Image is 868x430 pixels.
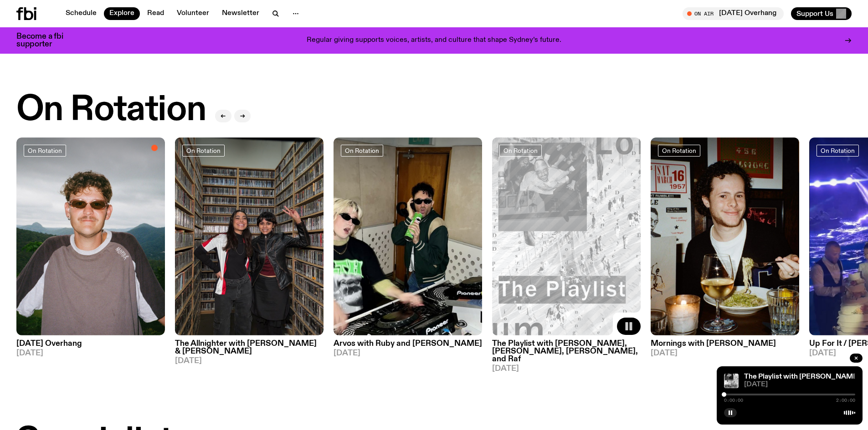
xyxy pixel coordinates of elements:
[307,36,561,45] p: Regular giving supports voices, artists, and culture that shape Sydney’s future.
[341,145,383,157] a: On Rotation
[836,398,855,403] span: 2:00:00
[503,147,538,154] span: On Rotation
[16,137,165,335] img: Harrie Hastings stands in front of cloud-covered sky and rolling hills. He's wearing sunglasses a...
[334,137,482,335] img: Ruby wears a Collarbones t shirt and pretends to play the DJ decks, Al sings into a pringles can....
[142,7,169,20] a: Read
[182,145,225,157] a: On Rotation
[662,147,696,154] span: On Rotation
[104,7,140,20] a: Explore
[744,381,855,388] span: [DATE]
[16,93,206,127] h2: On Rotation
[334,349,482,357] span: [DATE]
[492,340,641,363] h3: The Playlist with [PERSON_NAME], [PERSON_NAME], [PERSON_NAME], and Raf
[492,335,641,373] a: The Playlist with [PERSON_NAME], [PERSON_NAME], [PERSON_NAME], and Raf[DATE]
[175,357,324,365] span: [DATE]
[683,7,784,20] button: On Air[DATE] Overhang
[16,349,165,357] span: [DATE]
[216,7,265,20] a: Newsletter
[724,398,743,403] span: 0:00:00
[24,145,66,157] a: On Rotation
[28,147,62,154] span: On Rotation
[651,340,799,348] h3: Mornings with [PERSON_NAME]
[175,335,324,365] a: The Allnighter with [PERSON_NAME] & [PERSON_NAME][DATE]
[791,7,852,20] button: Support Us
[175,340,324,355] h3: The Allnighter with [PERSON_NAME] & [PERSON_NAME]
[796,10,833,18] span: Support Us
[492,365,641,373] span: [DATE]
[817,145,859,157] a: On Rotation
[651,137,799,335] img: Sam blankly stares at the camera, brightly lit by a camera flash wearing a hat collared shirt and...
[16,340,165,348] h3: [DATE] Overhang
[186,147,221,154] span: On Rotation
[821,147,855,154] span: On Rotation
[658,145,700,157] a: On Rotation
[334,335,482,357] a: Arvos with Ruby and [PERSON_NAME][DATE]
[499,145,542,157] a: On Rotation
[651,335,799,357] a: Mornings with [PERSON_NAME][DATE]
[651,349,799,357] span: [DATE]
[171,7,215,20] a: Volunteer
[334,340,482,348] h3: Arvos with Ruby and [PERSON_NAME]
[16,33,75,48] h3: Become a fbi supporter
[16,335,165,357] a: [DATE] Overhang[DATE]
[345,147,379,154] span: On Rotation
[60,7,102,20] a: Schedule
